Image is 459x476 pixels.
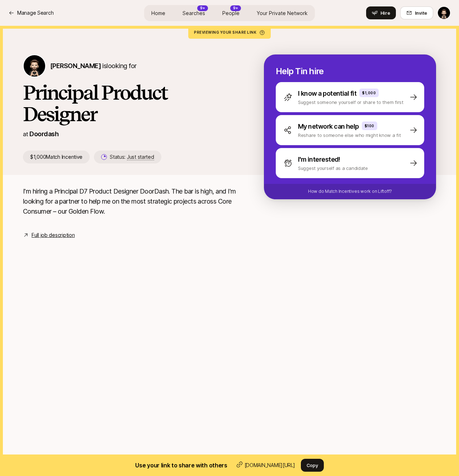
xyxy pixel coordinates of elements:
[438,7,450,19] img: Tin Kadoic
[366,6,396,19] button: Hire
[257,9,308,17] span: Your Private Network
[415,9,427,16] span: Invite
[24,55,45,77] img: Tin Kadoic
[362,90,376,96] p: $1,000
[400,6,433,19] button: Invite
[222,9,240,17] span: People
[151,9,165,17] span: Home
[298,154,340,165] p: I'm interested!
[135,461,227,470] h2: Use your link to share with others
[110,153,154,161] p: Status:
[308,188,392,195] p: How do Match Incentives work on Liftoff?
[217,6,245,20] a: People9+
[380,9,390,16] span: Hire
[50,61,136,71] p: is looking for
[177,6,211,20] a: Searches9+
[23,129,28,139] p: at
[276,66,424,76] p: Help Tin hire
[365,123,374,129] p: $100
[29,130,58,138] a: Doordash
[298,132,401,139] p: Reshare to someone else who might know a fit
[32,231,75,239] a: Full job description
[251,6,313,20] a: Your Private Network
[17,9,53,17] p: Manage Search
[23,151,90,163] p: $1,000 Match Incentive
[301,459,324,472] button: Copy
[183,9,205,17] span: Searches
[127,154,154,160] span: Just started
[23,82,241,125] h1: Principal Product Designer
[298,99,403,106] p: Suggest someone yourself or share to them first
[298,122,359,132] p: My network can help
[23,186,241,216] p: I'm hiring a Principal D7 Product Designer DoorDash. The bar is high, and I'm looking for a partn...
[298,89,356,99] p: I know a potential fit
[233,5,238,11] p: 9+
[146,6,171,20] a: Home
[200,5,205,11] p: 9+
[194,30,265,34] p: Previewing your share link
[50,62,101,70] span: [PERSON_NAME]
[298,165,368,172] p: Suggest yourself as a candidate
[245,461,295,470] p: [DOMAIN_NAME][URL]
[437,6,450,19] button: Tin Kadoic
